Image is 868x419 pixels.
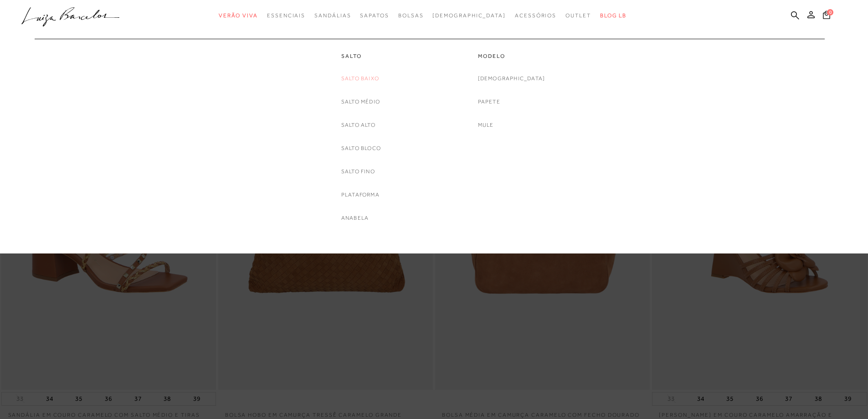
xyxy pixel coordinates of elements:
[267,12,305,19] span: Essenciais
[515,12,556,19] span: Acessórios
[432,12,506,19] span: [DEMOGRAPHIC_DATA]
[565,7,591,24] a: categoryNavScreenReaderText
[565,12,591,19] span: Outlet
[398,12,424,19] span: Bolsas
[314,7,351,24] a: categoryNavScreenReaderText
[341,74,379,83] a: noSubCategoriesText
[478,74,545,83] a: noSubCategoriesText
[219,12,258,19] span: Verão Viva
[515,7,556,24] a: categoryNavScreenReaderText
[827,9,833,16] span: 0
[600,7,627,24] a: BLOG LB
[820,10,833,22] button: 0
[432,7,506,24] a: noSubCategoriesText
[360,7,389,24] a: categoryNavScreenReaderText
[341,167,375,176] a: noSubCategoriesText
[478,97,500,107] a: noSubCategoriesText
[341,97,380,107] a: noSubCategoriesText
[341,213,369,223] a: noSubCategoriesText
[478,120,494,130] a: noSubCategoriesText
[314,12,351,19] span: Sandálias
[398,7,424,24] a: categoryNavScreenReaderText
[267,7,305,24] a: categoryNavScreenReaderText
[600,12,627,19] span: BLOG LB
[341,120,375,130] a: noSubCategoriesText
[219,7,258,24] a: categoryNavScreenReaderText
[341,144,381,153] a: noSubCategoriesText
[478,52,545,60] a: categoryNavScreenReaderText
[341,190,380,200] a: noSubCategoriesText
[341,52,381,60] a: categoryNavScreenReaderText
[360,12,389,19] span: Sapatos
